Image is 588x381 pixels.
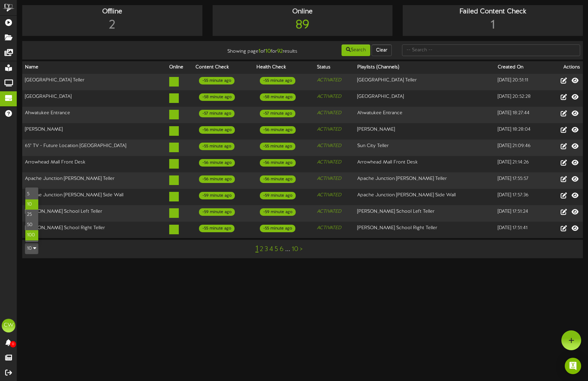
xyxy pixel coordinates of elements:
[22,123,166,140] td: [PERSON_NAME]
[495,90,547,107] td: [DATE] 20:52:28
[317,209,341,214] i: ACTIVATED
[495,172,547,189] td: [DATE] 17:55:57
[254,61,314,74] th: Health Check
[25,220,38,230] div: 50
[260,77,295,84] div: -55 minute ago
[355,74,495,91] td: [GEOGRAPHIC_DATA] Teller
[260,143,295,150] div: -55 minute ago
[199,126,235,134] div: -56 minute ago
[22,156,166,172] td: Arrowhead Mall Front Desk
[269,246,273,253] a: 4
[355,107,495,123] td: Ahwatukee Entrance
[22,61,166,74] th: Name
[199,208,235,216] div: -59 minute ago
[275,246,278,253] a: 5
[317,160,341,165] i: ACTIVATED
[25,210,38,220] div: 25
[342,44,370,56] button: Search
[24,7,201,17] div: Offline
[214,7,391,17] div: Online
[355,90,495,107] td: [GEOGRAPHIC_DATA]
[199,110,235,117] div: -57 minute ago
[199,143,235,150] div: -55 minute ago
[260,246,263,253] a: 2
[260,192,296,199] div: -59 minute ago
[285,246,290,253] a: ...
[402,44,580,56] input: -- Search --
[2,319,15,332] div: CW
[22,189,166,205] td: Apache Junction [PERSON_NAME] Side Wall
[166,61,193,74] th: Online
[317,78,341,83] i: ACTIVATED
[317,176,341,181] i: ACTIVATED
[24,17,201,34] div: 2
[260,208,296,216] div: -59 minute ago
[260,225,295,232] div: -55 minute ago
[317,127,341,132] i: ACTIVATED
[495,74,547,91] td: [DATE] 20:51:11
[495,205,547,222] td: [DATE] 17:51:24
[314,61,355,74] th: Status
[495,61,547,74] th: Created On
[208,44,303,55] div: Showing page of for results
[25,199,38,210] div: 10
[199,225,235,232] div: -55 minute ago
[495,123,547,140] td: [DATE] 18:28:04
[199,77,235,84] div: -55 minute ago
[214,17,391,34] div: 89
[22,140,166,156] td: 65" TV - Future Location [GEOGRAPHIC_DATA]
[260,175,296,183] div: -56 minute ago
[260,93,296,101] div: -58 minute ago
[355,156,495,172] td: Arrowhead Mall Front Desk
[199,192,235,199] div: -59 minute ago
[495,222,547,238] td: [DATE] 17:51:41
[22,74,166,91] td: [GEOGRAPHIC_DATA] Teller
[292,246,298,253] a: 10
[300,246,303,253] a: >
[22,107,166,123] td: Ahwatukee Entrance
[255,245,258,253] a: 1
[25,187,39,242] div: 10
[277,48,283,54] strong: 92
[495,140,547,156] td: [DATE] 21:09:46
[565,358,581,374] div: Open Intercom Messenger
[265,48,271,54] strong: 10
[355,189,495,205] td: Apache Junction [PERSON_NAME] Side Wall
[317,94,341,99] i: ACTIVATED
[355,61,495,74] th: Playlists (Channels)
[260,126,296,134] div: -56 minute ago
[355,140,495,156] td: Sun City Teller
[355,172,495,189] td: Apache Junction [PERSON_NAME] Teller
[199,93,235,101] div: -58 minute ago
[199,175,235,183] div: -56 minute ago
[355,222,495,238] td: [PERSON_NAME] School Right Teller
[547,61,583,74] th: Actions
[258,48,260,54] strong: 1
[317,193,341,198] i: ACTIVATED
[260,110,295,117] div: -57 minute ago
[260,159,296,167] div: -56 minute ago
[495,189,547,205] td: [DATE] 17:57:36
[199,159,235,167] div: -56 minute ago
[317,225,341,231] i: ACTIVATED
[193,61,253,74] th: Content Check
[22,222,166,238] td: [PERSON_NAME] School Right Teller
[404,17,581,34] div: 1
[355,123,495,140] td: [PERSON_NAME]
[25,230,38,240] div: 100
[25,243,38,254] button: 10
[317,143,341,148] i: ACTIVATED
[22,90,166,107] td: [GEOGRAPHIC_DATA]
[22,172,166,189] td: Apache Junction [PERSON_NAME] Teller
[22,205,166,222] td: [PERSON_NAME] School Left Teller
[355,205,495,222] td: [PERSON_NAME] School Left Teller
[10,341,16,347] span: 0
[372,44,392,56] button: Clear
[317,110,341,116] i: ACTIVATED
[495,107,547,123] td: [DATE] 18:27:44
[265,246,268,253] a: 3
[404,7,581,17] div: Failed Content Check
[495,156,547,172] td: [DATE] 21:14:26
[25,189,38,199] div: 5
[280,246,284,253] a: 6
